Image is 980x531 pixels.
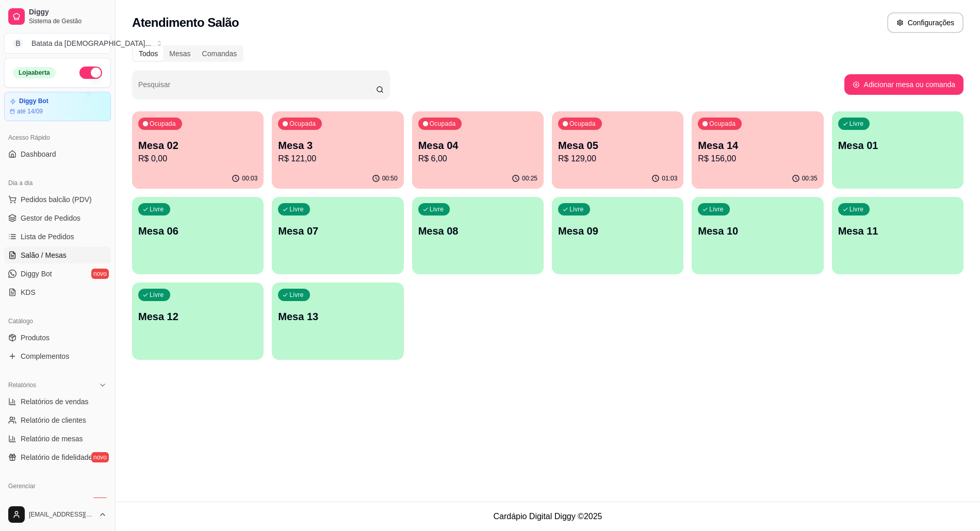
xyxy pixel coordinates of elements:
[17,107,43,115] article: até 14/09
[21,269,52,279] span: Diggy Bot
[164,46,196,61] div: Mesas
[4,175,111,191] div: Dia a dia
[832,197,963,274] button: LivreMesa 11
[4,191,111,208] button: Pedidos balcão (PDV)
[150,205,164,213] p: Livre
[698,224,817,238] p: Mesa 10
[4,210,111,226] a: Gestor de Pedidos
[558,224,677,238] p: Mesa 09
[4,265,111,282] a: Diggy Botnovo
[272,197,403,274] button: LivreMesa 07
[21,149,56,159] span: Dashboard
[31,38,151,48] div: Batata da [DEMOGRAPHIC_DATA] ...
[558,153,677,165] p: R$ 129,00
[21,213,80,223] span: Gestor de Pedidos
[21,287,36,297] span: KDS
[838,138,957,153] p: Mesa 01
[138,138,257,153] p: Mesa 02
[272,111,403,189] button: OcupadaMesa 3R$ 121,0000:50
[569,205,584,213] p: Livre
[242,174,257,182] p: 00:03
[138,153,257,165] p: R$ 0,00
[4,313,111,329] div: Catálogo
[21,231,74,242] span: Lista de Pedidos
[4,412,111,428] a: Relatório de clientes
[832,111,963,189] button: LivreMesa 01
[79,67,102,79] button: Alterar Status
[278,153,397,165] p: R$ 121,00
[133,46,164,61] div: Todos
[850,205,864,213] p: Livre
[412,197,544,274] button: LivreMesa 08
[138,224,257,238] p: Mesa 06
[21,396,89,407] span: Relatórios de vendas
[844,74,963,95] button: Adicionar mesa ou comanda
[13,67,56,78] div: Loja aberta
[21,250,67,260] span: Salão / Mesas
[19,97,48,105] article: Diggy Bot
[4,228,111,245] a: Lista de Pedidos
[132,111,264,189] button: OcupadaMesa 02R$ 0,0000:03
[4,92,111,121] a: Diggy Botaté 14/09
[382,174,398,182] p: 00:50
[698,153,817,165] p: R$ 156,00
[278,309,397,324] p: Mesa 13
[29,17,107,25] span: Sistema de Gestão
[4,348,111,364] a: Complementos
[21,434,83,444] span: Relatório de mesas
[692,197,823,274] button: LivreMesa 10
[430,205,444,213] p: Livre
[138,309,257,324] p: Mesa 12
[430,120,456,128] p: Ocupada
[4,449,111,466] a: Relatório de fidelidadenovo
[289,291,304,299] p: Livre
[21,415,86,425] span: Relatório de clientes
[850,120,864,128] p: Livre
[4,284,111,301] a: KDS
[802,174,818,182] p: 00:35
[4,393,111,410] a: Relatórios de vendas
[29,8,107,17] span: Diggy
[289,205,304,213] p: Livre
[552,197,683,274] button: LivreMesa 09
[558,138,677,153] p: Mesa 05
[552,111,683,189] button: OcupadaMesa 05R$ 129,0001:03
[4,146,111,162] a: Dashboard
[138,84,376,94] input: Pesquisar
[4,4,111,29] a: DiggySistema de Gestão
[132,283,264,360] button: LivreMesa 12
[709,120,736,128] p: Ocupada
[278,138,397,153] p: Mesa 3
[21,351,69,361] span: Complementos
[21,452,92,462] span: Relatório de fidelidade
[4,129,111,146] div: Acesso Rápido
[709,205,724,213] p: Livre
[4,502,111,527] button: [EMAIL_ADDRESS][DOMAIN_NAME]
[21,497,64,508] span: Entregadores
[150,120,176,128] p: Ocupada
[8,381,36,389] span: Relatórios
[569,120,596,128] p: Ocupada
[150,291,164,299] p: Livre
[116,502,980,531] footer: Cardápio Digital Diggy © 2025
[289,120,316,128] p: Ocupada
[278,224,397,238] p: Mesa 07
[692,111,823,189] button: OcupadaMesa 14R$ 156,0000:35
[4,430,111,447] a: Relatório de mesas
[4,478,111,494] div: Gerenciar
[29,510,94,519] span: [EMAIL_ADDRESS][DOMAIN_NAME]
[21,333,50,343] span: Produtos
[272,283,403,360] button: LivreMesa 13
[197,46,243,61] div: Comandas
[4,247,111,263] a: Salão / Mesas
[838,224,957,238] p: Mesa 11
[887,12,963,33] button: Configurações
[662,174,677,182] p: 01:03
[418,224,537,238] p: Mesa 08
[13,38,23,48] span: B
[418,153,537,165] p: R$ 6,00
[4,494,111,511] a: Entregadoresnovo
[132,14,239,31] h2: Atendimento Salão
[21,194,92,205] span: Pedidos balcão (PDV)
[4,329,111,346] a: Produtos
